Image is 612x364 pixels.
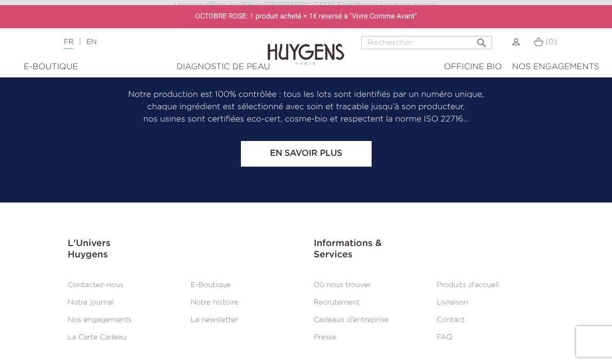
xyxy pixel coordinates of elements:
[545,38,557,46] span: (0)
[68,334,127,341] a: La Carte Cadeau
[512,61,599,73] div: Nos engagements
[314,316,389,323] a: Cadeaux d'entreprise
[314,281,371,289] a: Où nous trouver
[437,316,465,323] a: Contact
[314,299,360,306] a: Recrutement
[314,334,337,341] a: Presse
[437,281,499,289] a: Produits d'accueil
[13,61,89,73] div: E-Boutique
[476,34,488,46] i: 
[68,89,544,101] p: Notre production est 100% contrôlée : tous les lots sont identifiés par un numéro unique,
[68,238,298,260] h3: L'Univers Huygens
[99,61,348,73] div: Diagnostic de peau
[191,299,238,306] a: Notre histoire
[58,36,247,48] div: |
[241,141,372,167] a: En savoir plus
[86,38,96,46] a: EN
[444,61,502,73] div: Officine Bio
[68,316,132,323] a: Nos engagements
[64,38,73,49] a: FR
[361,36,492,49] input: Rechercher
[268,27,344,67] img: Huygens
[68,281,124,289] a: Contactez-nous
[473,33,491,47] button: 
[68,101,544,113] p: chaque ingrédient est sélectionné avec soin et traçable jusqu’à son producteur,
[314,238,544,260] h3: Informations & Services
[191,316,238,323] a: La newsletter
[68,299,114,306] a: Notre journal
[68,113,544,126] p: nos usines sont certifiées eco-cert, cosme-bio et respectent la norme ISO 22716…
[94,61,353,73] a: Diagnostic de peau
[437,299,468,306] a: Livraison
[437,334,452,341] a: FAQ
[191,281,231,289] a: E-Boutique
